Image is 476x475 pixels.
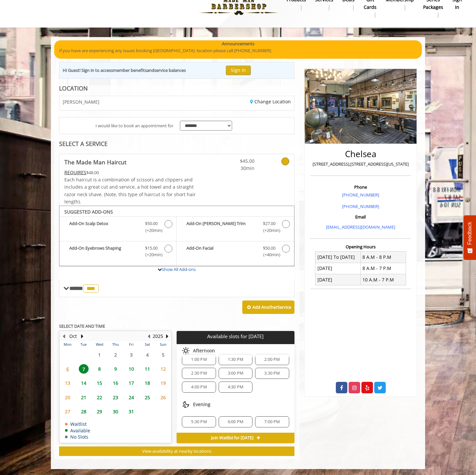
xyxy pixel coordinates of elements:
[191,384,206,390] span: 4:00 PM
[226,66,251,75] button: Sign In
[145,220,158,227] span: $50.00
[182,401,190,408] img: evening slots
[228,371,243,376] span: 3:00 PM
[153,333,163,340] button: 2025
[180,220,291,236] label: Add-On Beard Trim
[76,376,91,390] td: Select day14
[69,220,139,234] b: Add-On Scalp Detox
[142,448,211,454] span: View availability at nearby locations
[59,206,294,267] div: The Made Man Haircut Add-onS
[342,203,379,209] a: [PHONE_NUMBER]
[60,341,76,348] th: Mon
[65,422,90,426] td: Waitlist
[146,333,151,340] button: Previous Year
[228,384,243,390] span: 4:30 PM
[92,404,107,419] td: Select day29
[315,274,361,285] td: [DATE]
[139,376,155,390] td: Select day18
[142,393,152,402] span: 25
[92,362,107,376] td: Select day8
[63,378,73,388] span: 13
[60,404,76,419] td: Select day27
[182,368,216,379] div: 2:30 PM
[79,407,89,416] span: 28
[259,227,279,234] span: (+20min )
[96,122,173,129] span: I would like to book an appointment for
[158,378,168,388] span: 19
[255,416,289,427] div: 7:00 PM
[142,364,152,374] span: 11
[312,161,409,168] p: [STREET_ADDRESS],[STREET_ADDRESS][US_STATE]
[64,209,113,215] b: SUGGESTED ADD-ONS
[312,149,409,159] h2: Chelsea
[69,245,139,258] b: Add-On Eyebrows Shaping
[312,215,409,219] h3: Email
[63,364,73,374] span: 6
[464,215,476,260] button: Feedback - Show survey
[155,376,171,390] td: Select day19
[107,404,123,419] td: Select day30
[139,390,155,404] td: Select day25
[76,341,91,348] th: Tue
[95,393,104,402] span: 22
[107,390,123,404] td: Select day23
[59,446,294,456] button: View availability at nearby locations
[59,47,417,54] p: If you have are experiencing any issues booking [GEOGRAPHIC_DATA] location please call [PHONE_NUM...
[65,428,90,433] td: Available
[360,252,406,263] td: 8 A.M - 8 P.M
[59,323,105,329] b: SELECT DATE AND TIME
[79,378,89,388] span: 14
[123,362,139,376] td: Select day10
[164,333,170,340] button: Next Year
[162,266,196,272] a: Show All Add-ons
[264,419,280,424] span: 7:00 PM
[79,333,85,340] button: Next Month
[155,390,171,404] td: Select day26
[193,402,210,407] span: Evening
[92,376,107,390] td: Select day15
[123,390,139,404] td: Select day24
[107,376,123,390] td: Select day16
[126,364,136,374] span: 10
[155,362,171,376] td: Select day12
[264,357,280,362] span: 2:00 PM
[59,84,88,92] b: LOCATION
[111,407,120,416] span: 30
[182,382,216,393] div: 4:00 PM
[360,274,406,285] td: 10 A.M - 7 P.M
[467,222,473,245] span: Feedback
[216,157,254,165] span: $45.00
[263,245,275,252] span: $50.00
[191,419,206,424] span: 5:30 PM
[211,435,253,441] span: Join Waitlist for [DATE]
[219,354,252,365] div: 1:30 PM
[158,393,168,402] span: 26
[60,362,76,376] td: Select day6
[193,348,215,353] span: Afternoon
[60,376,76,390] td: Select day13
[63,245,173,260] label: Add-On Eyebrows Shaping
[263,220,275,227] span: $27.00
[123,376,139,390] td: Select day17
[255,368,289,379] div: 3:30 PM
[95,407,104,416] span: 29
[228,357,243,362] span: 1:30 PM
[79,364,89,374] span: 7
[179,334,292,339] p: Available slots for [DATE]
[64,176,196,205] span: Each haircut is a combination of scissors and clippers and includes a great cut and service, a ho...
[61,333,66,340] button: Previous Month
[182,416,216,427] div: 5:30 PM
[64,157,126,167] b: The Made Man Haircut
[111,393,120,402] span: 23
[264,371,280,376] span: 3:30 PM
[95,364,104,374] span: 8
[92,341,107,348] th: Wed
[92,390,107,404] td: Select day22
[222,40,254,47] b: Announcements
[63,407,73,416] span: 27
[259,251,279,258] span: (+40min )
[252,304,291,310] b: Add Another Service
[123,404,139,419] td: Select day31
[111,364,120,374] span: 9
[255,354,289,365] div: 2:00 PM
